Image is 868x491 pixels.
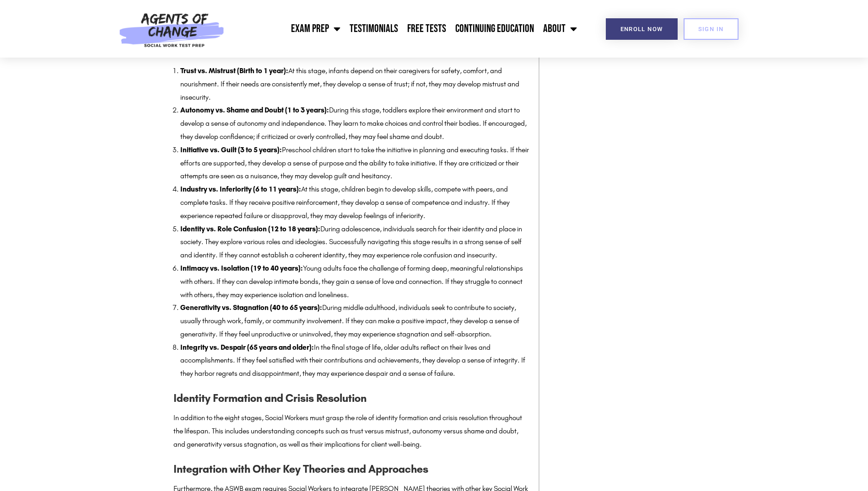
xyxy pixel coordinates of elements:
[180,106,329,114] strong: Autonomy vs. Shame and Doubt (1 to 3 years):
[173,390,529,407] h3: Identity Formation and Crisis Resolution
[451,17,539,40] a: Continuing Education
[180,343,314,352] strong: Integrity vs. Despair (65 years and older):
[684,18,739,40] a: SIGN IN
[180,183,529,222] li: At this stage, children begin to develop skills, compete with peers, and complete tasks. If they ...
[180,341,529,380] li: In the final stage of life, older adults reflect on their lives and accomplishments. If they feel...
[620,26,663,32] span: Enroll Now
[229,17,582,40] nav: Menu
[180,104,529,143] li: During this stage, toddlers explore their environment and start to develop a sense of autonomy an...
[173,411,529,451] p: In addition to the eight stages, Social Workers must grasp the role of identity formation and cri...
[698,26,724,32] span: SIGN IN
[180,66,288,75] strong: Trust vs. Mistrust (Birth to 1 year):
[180,145,282,154] strong: Initiative vs. Guilt (3 to 5 years):
[180,264,303,272] strong: Intimacy vs. Isolation (19 to 40 years):
[180,223,529,262] li: During adolescence, individuals search for their identity and place in society. They explore vari...
[180,301,529,341] li: During middle adulthood, individuals seek to contribute to society, usually through work, family,...
[173,460,529,478] h3: Integration with Other Key Theories and Approaches
[180,185,301,193] strong: Industry vs. Inferiority (6 to 11 years):
[180,224,320,233] strong: Identity vs. Role Confusion (12 to 18 years):
[180,303,322,312] strong: Generativity vs. Stagnation (40 to 65 years):
[180,262,529,301] li: Young adults face the challenge of forming deep, meaningful relationships with others. If they ca...
[180,144,529,183] li: Preschool children start to take the initiative in planning and executing tasks. If their efforts...
[180,64,529,104] li: At this stage, infants depend on their caregivers for safety, comfort, and nourishment. If their ...
[286,17,345,40] a: Exam Prep
[403,17,451,40] a: Free Tests
[606,18,678,40] a: Enroll Now
[345,17,403,40] a: Testimonials
[539,17,582,40] a: About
